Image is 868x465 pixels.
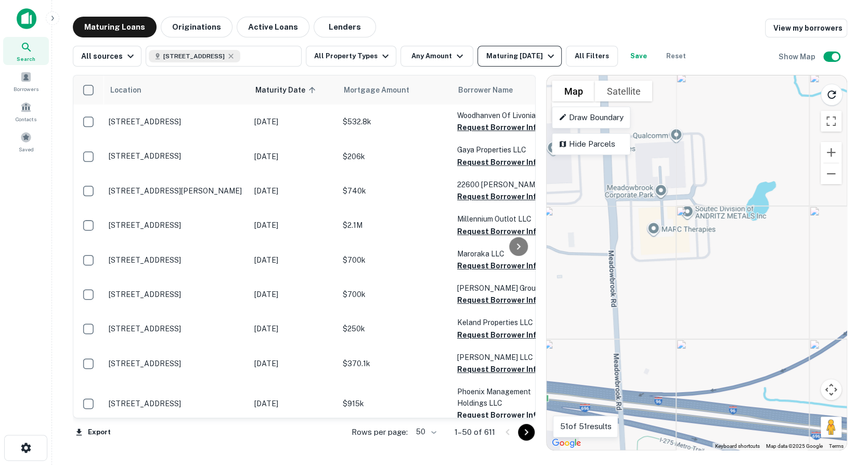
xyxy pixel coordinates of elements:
button: Originations [161,17,232,37]
span: Borrower Name [458,84,513,96]
p: 1–50 of 611 [455,426,495,438]
p: [STREET_ADDRESS] [109,221,244,230]
p: $700k [343,254,447,266]
span: Borrowers [14,85,38,93]
button: All sources [73,46,141,67]
button: Reset [659,46,693,67]
p: Rows per page: [352,426,408,438]
p: $700k [343,289,447,300]
p: [DATE] [254,185,332,197]
p: 22600 [PERSON_NAME] LLC [457,179,561,190]
button: Keyboard shortcuts [715,443,760,450]
button: Reload search area [821,84,843,106]
p: Draw Boundary [559,111,624,124]
button: Request Borrower Info [457,260,541,272]
p: [DATE] [254,289,332,300]
p: Woodhanven Of Livonia [457,110,561,121]
div: 0 0 [547,75,847,450]
button: Request Borrower Info [457,121,541,134]
p: [DATE] [254,323,332,334]
span: Map data ©2025 Google [766,443,823,449]
button: Request Borrower Info [457,156,541,169]
p: 51 of 51 results [560,420,611,433]
p: [STREET_ADDRESS] [109,255,244,265]
a: Saved [3,127,49,156]
th: Mortgage Amount [338,75,452,105]
p: [STREET_ADDRESS][PERSON_NAME] [109,186,244,196]
p: $740k [343,185,447,197]
p: [STREET_ADDRESS] [109,359,244,368]
button: All Filters [566,46,618,67]
button: All Property Types [306,46,396,67]
iframe: Chat Widget [816,348,868,398]
button: Go to next page [518,424,535,441]
p: [DATE] [254,358,332,369]
span: Location [110,84,141,96]
button: Maturing [DATE] [477,46,561,67]
ul: Show street map [552,101,600,122]
p: [STREET_ADDRESS] [109,324,244,333]
span: Contacts [16,115,36,123]
h6: Show Map [779,51,817,62]
button: Show satellite imagery [594,81,652,101]
p: [STREET_ADDRESS] [109,290,244,299]
p: Phoenix Management Holdings LLC [457,386,561,409]
a: Contacts [3,97,49,125]
p: $250k [343,323,447,334]
button: Any Amount [400,46,473,67]
p: [DATE] [254,398,332,409]
p: [STREET_ADDRESS] [109,399,244,408]
span: Saved [19,145,34,153]
a: View my borrowers [765,19,847,37]
span: Search [17,55,35,63]
button: Zoom out [821,163,841,184]
th: Maturity Date [249,75,338,105]
p: $206k [343,151,447,162]
span: Mortgage Amount [344,84,423,96]
button: Lenders [314,17,376,37]
th: Location [103,75,249,105]
p: Hide Parcels [559,138,624,150]
button: Request Borrower Info [457,409,541,421]
span: Maturity Date [255,84,319,96]
button: Request Borrower Info [457,294,541,306]
img: capitalize-icon.png [17,8,36,29]
button: Save your search to get updates of matches that match your search criteria. [622,46,655,67]
button: Active Loans [237,17,309,37]
button: Toggle fullscreen view [821,111,841,132]
img: Google [549,436,584,450]
li: Terrain [553,102,599,121]
p: [STREET_ADDRESS] [109,151,244,161]
p: [DATE] [254,151,332,162]
p: Gaya Properties LLC [457,144,561,156]
p: [PERSON_NAME] LLC [457,352,561,363]
p: Millennium Outlot LLC [457,213,561,225]
button: Show street map [552,81,594,101]
span: [STREET_ADDRESS] [163,51,225,61]
div: 50 [412,424,438,440]
a: Search [3,37,49,65]
button: Request Borrower Info [457,329,541,341]
button: Request Borrower Info [457,190,541,203]
p: [DATE] [254,116,332,127]
div: Maturing [DATE] [486,50,556,62]
p: [DATE] [254,254,332,266]
p: Maroraka LLC [457,248,561,260]
p: Keland Properties LLC [457,317,561,328]
p: [STREET_ADDRESS] [109,117,244,126]
a: Borrowers [3,67,49,95]
a: Open this area in Google Maps (opens a new window) [549,436,584,450]
button: Maturing Loans [73,17,157,37]
th: Borrower Name [452,75,566,105]
p: [DATE] [254,219,332,231]
button: Export [73,424,113,440]
p: $915k [343,398,447,409]
button: Request Borrower Info [457,225,541,238]
p: [PERSON_NAME] Group LLC [457,282,561,294]
p: $2.1M [343,219,447,231]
